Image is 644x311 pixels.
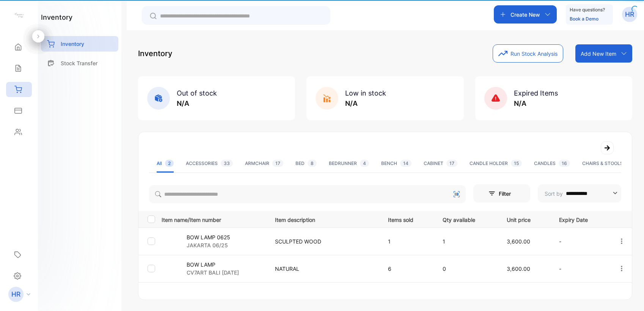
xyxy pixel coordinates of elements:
[61,40,84,48] p: Inventory
[162,258,181,277] img: item
[388,265,427,273] p: 6
[388,214,427,224] p: Items sold
[329,160,369,167] div: BEDRUNNER
[559,160,570,167] span: 16
[138,48,172,59] p: Inventory
[157,160,174,167] div: All
[545,190,563,198] p: Sort by
[13,10,25,21] img: logo
[388,237,427,245] p: 1
[582,160,638,167] div: CHAIRS & STOOLS
[275,265,372,273] p: NATURAL
[165,160,174,167] span: 2
[570,6,605,14] p: Have questions?
[381,160,412,167] div: BENCH
[275,214,372,224] p: Item description
[41,55,118,71] a: Stock Transfer
[162,214,265,224] p: Item name/Item number
[177,98,217,108] p: N/A
[245,160,283,167] div: ARMCHAIR
[507,238,530,245] span: 3,600.00
[559,237,603,245] p: -
[507,214,543,224] p: Unit price
[570,16,598,22] a: Book a Demo
[187,233,230,241] p: BOW LAMP 0625
[187,241,230,249] p: JAKARTA 06/25
[622,5,637,24] button: HR
[186,160,233,167] div: ACCESSORIES
[11,289,20,299] p: HR
[514,89,558,97] span: Expired Items
[538,184,621,203] button: Sort by
[187,261,239,269] p: BOW LAMP
[272,160,283,167] span: 17
[534,160,570,167] div: CANDLES
[443,265,491,273] p: 0
[443,214,491,224] p: Qty available
[61,59,97,67] p: Stock Transfer
[177,89,217,97] span: Out of stock
[162,231,181,250] img: item
[424,160,457,167] div: CABINET
[559,265,603,273] p: -
[559,214,603,224] p: Expiry Date
[470,160,522,167] div: CANDLE HOLDER
[400,160,412,167] span: 14
[345,89,386,97] span: Low in stock
[187,269,239,276] p: CV7ART BALI [DATE]
[493,44,563,63] button: Run Stock Analysis
[625,9,634,19] p: HR
[510,11,540,19] p: Create New
[41,12,72,22] h1: inventory
[443,237,491,245] p: 1
[295,160,317,167] div: BED
[360,160,369,167] span: 4
[446,160,457,167] span: 17
[612,279,644,311] iframe: LiveChat chat widget
[511,160,522,167] span: 15
[41,36,118,52] a: Inventory
[494,5,557,24] button: Create New
[275,237,372,245] p: SCULPTED WOOD
[514,98,558,108] p: N/A
[221,160,233,167] span: 33
[581,50,616,58] p: Add New Item
[308,160,317,167] span: 8
[345,98,386,108] p: N/A
[507,265,530,272] span: 3,600.00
